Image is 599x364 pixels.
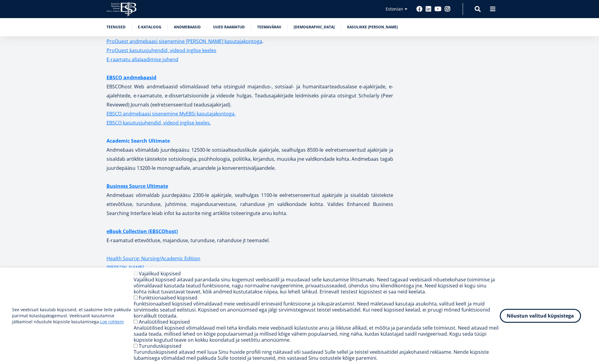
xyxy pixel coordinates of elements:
p: E-raamatud ettevõtluse, majanduse, turunduse, rahanduse jt teemadel. [107,227,393,245]
a: Health Source: Nursing/Academic Edition [107,254,200,263]
a: Linkedin [425,6,432,12]
a: E-raamatu allalaadimise juhend [107,55,178,64]
a: Andmebaasid [174,24,201,30]
a: Uued raamatud [213,24,245,30]
div: Vajalikud küpsised aitavad parandada sinu kogemust veebisaidil ja muudavad selle kasutamise lihts... [134,277,500,295]
p: EBSCOhost Web andmebaasid võimaldavad teha otsinguid majandus-, sotsiaal- ja humanitaarteadusalas... [107,73,393,127]
a: EBSCO andmebaasid [107,73,156,82]
a: Loe rohkem [100,319,124,325]
p: Andmebaas võimaldab juurdepääsu 2300-le ajakirjale, sealhulgas 1100-le eelretsenseeritud ajakirja... [107,182,393,218]
a: eBook Collection (EBSCOhost) [107,227,178,236]
a: Business Source Ultimate [107,182,168,191]
p: See veebisait kasutab küpsiseid, et saaksime teile pakkuda parimat külastajakogemust. Veebisaidi ... [12,307,134,325]
a: Facebook [416,6,422,12]
a: Teemavärav [257,24,281,30]
p: Andmebaas võimaldab juurdepääsu 12500-le sotsiaalteaduslikule ajakirjale, sealhulgas 8500-le eelr... [107,136,393,173]
a: Academic Search Ultimate [107,136,170,145]
a: ProQuest andmebaasi sisenemine [PERSON_NAME] kasutajakontoga [107,37,262,46]
a: [DEMOGRAPHIC_DATA] [294,24,335,30]
a: EBSCO andmebaasi sisenemine MyEBSi kasutajakontoga. [107,109,236,118]
p: . [107,37,393,46]
a: EBSCO kasutusjuhendid, videod inglise keeles. [107,118,211,127]
a: Youtube [435,6,441,12]
label: Funktsionaalsed küpsised [139,294,197,301]
label: Turundusküpsised [139,343,181,349]
label: Vajalikud küpsised [139,270,181,277]
button: Nõustun valitud küpsistega [500,309,581,323]
a: E-kataloog [138,24,161,30]
a: [PERSON_NAME] [107,263,144,272]
div: Turundusküpsiseid aitavad meil luua Sinu huvide profiili ning näitavad või saadavad Sulle sellel ... [134,349,500,361]
label: Analüütilised küpsised [139,318,190,325]
div: Funktsionaalsed küpsised võimaldavad meie veebisaidil erinevaid funktsioone ja isikupärastamist. ... [134,301,500,319]
a: Instagram [444,6,451,12]
a: ProQuest kasutusjuhendid, videod inglise keeles [107,46,216,55]
a: Kasulikke [PERSON_NAME] [347,24,398,30]
a: Teenused [107,24,126,30]
div: Analüütilised küpsised võimaldavad meil teha kindlaks meie veebisaidi külastuste arvu ja liikluse... [134,325,500,343]
strong: eBook Collection (EBSCOhost) [107,228,178,235]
